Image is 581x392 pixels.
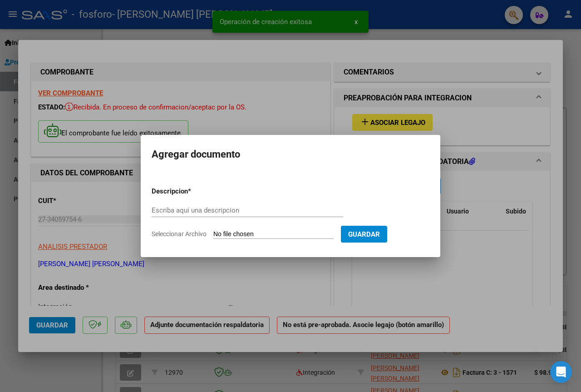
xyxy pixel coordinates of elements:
button: Guardar [341,226,387,243]
p: Descripcion [152,186,235,197]
div: Open Intercom Messenger [550,361,572,383]
span: Seleccionar Archivo [152,230,207,238]
h2: Agregar documento [152,146,429,163]
span: Guardar [348,230,380,238]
